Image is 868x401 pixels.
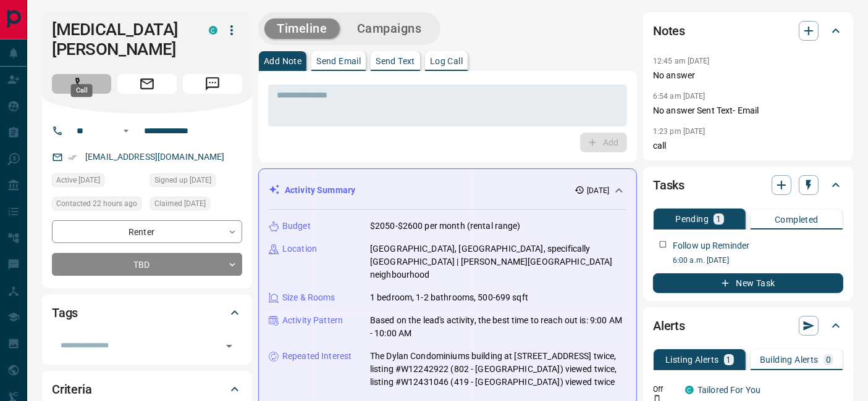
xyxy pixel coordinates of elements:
[653,170,843,200] div: Tasks
[117,74,177,94] span: Email
[264,57,301,65] p: Add Note
[183,74,242,94] span: Message
[52,173,144,191] div: Sun Oct 12 2025
[52,298,242,328] div: Tags
[653,127,706,136] p: 1:23 pm [DATE]
[282,314,343,327] p: Activity Pattern
[370,291,528,304] p: 1 bedroom, 1-2 bathrooms, 500-699 sqft
[52,20,190,59] h1: [MEDICAL_DATA][PERSON_NAME]
[587,185,609,196] p: [DATE]
[653,57,710,65] p: 12:45 am [DATE]
[653,16,843,46] div: Notes
[665,355,719,364] p: Listing Alerts
[685,386,694,394] div: condos.ca
[52,220,242,243] div: Renter
[68,153,77,162] svg: Email Verified
[56,174,100,186] span: Active [DATE]
[71,84,93,97] div: Call
[269,179,626,202] div: Activity Summary[DATE]
[697,385,761,395] a: Tailored For You
[85,152,225,162] a: [EMAIL_ADDRESS][DOMAIN_NAME]
[653,139,843,152] p: call
[282,291,335,304] p: Size & Rooms
[52,74,111,94] span: Call
[52,197,144,214] div: Wed Oct 15 2025
[119,123,133,138] button: Open
[150,173,242,191] div: Sun Oct 12 2025
[430,57,463,65] p: Log Call
[653,104,843,117] p: No answer Sent Text- Email
[370,314,626,340] p: Based on the lead's activity, the best time to reach out is: 9:00 AM - 10:00 AM
[345,19,434,39] button: Campaigns
[150,197,242,214] div: Sun Oct 12 2025
[209,26,217,35] div: condos.ca
[675,215,709,223] p: Pending
[653,92,706,101] p: 6:54 am [DATE]
[653,311,843,341] div: Alerts
[264,19,340,39] button: Timeline
[282,220,311,233] p: Budget
[52,303,78,323] h2: Tags
[316,57,361,65] p: Send Email
[52,253,242,276] div: TBD
[760,355,819,364] p: Building Alerts
[653,316,685,336] h2: Alerts
[653,175,685,195] h2: Tasks
[653,21,685,41] h2: Notes
[673,255,843,266] p: 6:00 a.m. [DATE]
[826,355,831,364] p: 0
[52,379,92,399] h2: Criteria
[376,57,415,65] p: Send Text
[727,355,731,364] p: 1
[154,197,206,210] span: Claimed [DATE]
[370,350,626,389] p: The Dylan Condominiums building at [STREET_ADDRESS] twice, listing #W12242922 (802 - [GEOGRAPHIC_...
[285,184,355,197] p: Activity Summary
[56,197,137,210] span: Contacted 22 hours ago
[653,273,843,293] button: New Task
[653,69,843,82] p: No answer
[775,215,819,224] p: Completed
[370,242,626,281] p: [GEOGRAPHIC_DATA], [GEOGRAPHIC_DATA], specifically [GEOGRAPHIC_DATA] | [PERSON_NAME][GEOGRAPHIC_D...
[282,242,317,255] p: Location
[282,350,352,363] p: Repeated Interest
[673,239,749,252] p: Follow up Reminder
[716,215,721,223] p: 1
[221,337,238,355] button: Open
[653,384,678,395] p: Off
[370,220,521,233] p: $2050-$2600 per month (rental range)
[154,174,211,186] span: Signed up [DATE]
